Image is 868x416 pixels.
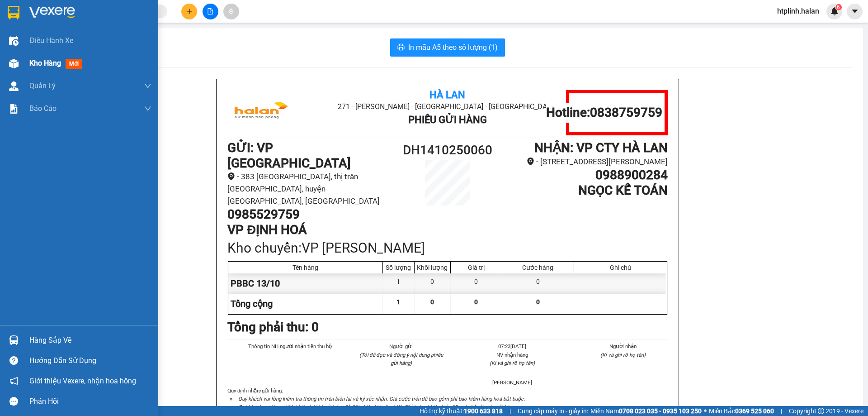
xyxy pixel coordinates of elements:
img: logo-vxr [8,6,19,19]
span: Cung cấp máy in - giấy in: [518,406,588,416]
div: Cước hàng [505,264,571,271]
span: Miền Nam [590,406,702,416]
span: 6 [837,4,840,10]
span: caret-down [851,7,859,15]
span: Hỗ trợ kỹ thuật: [420,406,503,416]
span: down [144,105,151,112]
span: environment [527,158,534,165]
img: warehouse-icon [9,59,19,68]
span: Điều hành xe [29,35,73,46]
div: Số lượng [385,264,412,271]
div: 0 [415,273,451,294]
h1: 0988900284 [503,167,668,183]
span: environment [227,172,235,180]
span: 1 [396,298,400,306]
button: printerIn mẫu A5 theo số lượng (1) [390,38,505,57]
sup: 6 [835,4,842,10]
img: warehouse-icon [9,335,19,345]
span: Miền Bắc [709,406,774,416]
b: Hà Lan [429,89,465,100]
li: 271 - [PERSON_NAME] - [GEOGRAPHIC_DATA] - [GEOGRAPHIC_DATA] [301,101,594,112]
h1: 0985529759 [227,207,392,222]
div: Giá trị [453,264,500,271]
strong: 0708 023 035 - 0935 103 250 [619,407,702,415]
li: - 383 [GEOGRAPHIC_DATA], thị trấn [GEOGRAPHIC_DATA], huyện [GEOGRAPHIC_DATA], [GEOGRAPHIC_DATA] [227,171,392,207]
span: copyright [818,408,824,414]
b: Tổng phải thu: 0 [227,320,319,335]
button: aim [223,4,239,19]
img: icon-new-feature [830,7,839,15]
button: file-add [203,4,218,19]
div: 1 [383,273,415,294]
i: (Tôi đã đọc và đồng ý nội dung phiếu gửi hàng) [359,352,443,366]
span: | [509,406,511,416]
img: warehouse-icon [9,36,19,46]
span: htplinh.halan [770,5,826,17]
li: Người gửi [357,342,446,350]
div: Phản hồi [29,395,151,408]
b: NHẬN : VP CTY HÀ LAN [534,140,668,155]
img: solution-icon [9,104,19,114]
li: Người nhận [579,342,668,350]
li: 271 - [PERSON_NAME] - [GEOGRAPHIC_DATA] - [GEOGRAPHIC_DATA] [85,22,378,33]
div: 0 [451,273,502,294]
h1: VP ĐỊNH HOÁ [227,222,392,238]
div: PBBC 13/10 [228,273,383,294]
div: Khối lượng [417,264,448,271]
span: ⚪️ [704,409,707,413]
img: logo.jpg [227,90,295,135]
span: In mẫu A5 theo số lượng (1) [408,42,498,53]
div: 0 [502,273,574,294]
li: 07:23[DATE] [467,342,557,350]
span: | [781,406,782,416]
h1: DH1410250060 [392,140,503,160]
span: 0 [474,298,478,306]
div: Ghi chú [576,264,665,271]
div: Tên hàng [231,264,380,271]
h1: NGỌC KẾ TOÁN [503,183,668,198]
button: plus [181,4,197,19]
span: notification [9,377,18,385]
b: Phiếu Gửi Hàng [408,114,487,125]
li: - [STREET_ADDRESS][PERSON_NAME] [503,156,668,168]
div: Hướng dẫn sử dụng [29,354,151,368]
span: 0 [430,298,434,306]
span: Tổng cộng [231,298,273,309]
i: (Kí và ghi rõ họ tên) [600,352,646,358]
strong: 1900 633 818 [464,407,503,415]
img: logo.jpg [11,11,79,57]
span: Báo cáo [29,103,57,114]
button: caret-down [847,4,863,19]
span: question-circle [9,356,18,365]
b: GỬI : VP [GEOGRAPHIC_DATA] [227,140,351,171]
li: [PERSON_NAME] [467,378,557,387]
span: printer [397,43,405,52]
h1: Hotline: 0838759759 [546,105,662,120]
span: down [144,82,151,90]
span: Quản Lý [29,80,56,91]
span: Giới thiệu Vexere, nhận hoa hồng [29,375,136,387]
span: 0 [536,298,540,306]
strong: 0369 525 060 [735,407,774,415]
i: Quý khách vui lòng kiểm tra thông tin trên biên lai và ký xác nhận. Giá cước trên đã bao gồm phí ... [238,396,525,402]
span: file-add [207,8,213,14]
span: aim [228,8,234,14]
i: Quý khách vui lòng giữ lại biên lai khi gửi hàng để đối chiếu khi cần thiết. Thời gian khiếu kiện... [238,404,516,410]
img: warehouse-icon [9,81,19,91]
div: Hàng sắp về [29,334,151,347]
li: Thông tin NH người nhận tiền thu hộ [245,342,335,350]
li: NV nhận hàng [467,351,557,359]
span: mới [66,59,82,69]
span: Kho hàng [29,59,61,67]
div: Kho chuyển: VP [PERSON_NAME] [227,237,668,258]
span: message [9,397,18,406]
b: GỬI : VP [GEOGRAPHIC_DATA] [11,62,135,92]
i: (Kí và ghi rõ họ tên) [490,360,535,366]
span: plus [186,8,193,14]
